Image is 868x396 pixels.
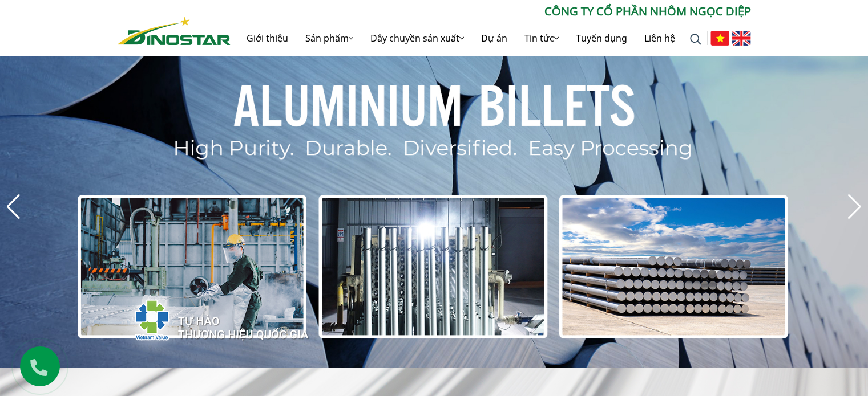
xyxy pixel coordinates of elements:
[636,20,684,56] a: Liên hệ
[297,20,362,56] a: Sản phẩm
[118,14,231,44] a: Nhôm Dinostar
[732,31,751,46] img: English
[118,17,231,45] img: Nhôm Dinostar
[231,3,751,20] p: CÔNG TY CỔ PHẦN NHÔM NGỌC DIỆP
[567,20,636,56] a: Tuyển dụng
[6,194,21,219] div: Previous slide
[710,31,729,46] img: Tiếng Việt
[516,20,567,56] a: Tin tức
[473,20,516,56] a: Dự án
[238,20,297,56] a: Giới thiệu
[690,34,701,45] img: search
[362,20,473,56] a: Dây chuyền sản xuất
[847,194,862,219] div: Next slide
[100,279,310,356] img: thqg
